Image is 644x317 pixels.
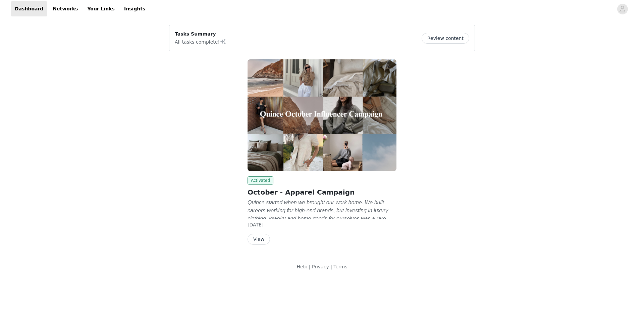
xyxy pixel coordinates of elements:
[11,1,47,16] a: Dashboard
[248,200,390,246] em: Quince started when we brought our work home. We built careers working for high-end brands, but i...
[309,264,311,269] span: |
[312,264,329,269] a: Privacy
[297,264,307,269] a: Help
[422,33,469,44] button: Review content
[120,1,149,16] a: Insights
[175,31,226,38] p: Tasks Summary
[619,4,626,14] div: avatar
[248,59,396,171] img: Quince
[49,1,82,16] a: Networks
[248,187,396,197] h2: October - Apparel Campaign
[248,222,263,227] span: [DATE]
[248,234,270,245] button: View
[330,264,332,269] span: |
[248,176,273,184] span: Activated
[333,264,347,269] a: Terms
[248,237,270,242] a: View
[83,1,119,16] a: Your Links
[175,38,226,46] p: All tasks complete!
